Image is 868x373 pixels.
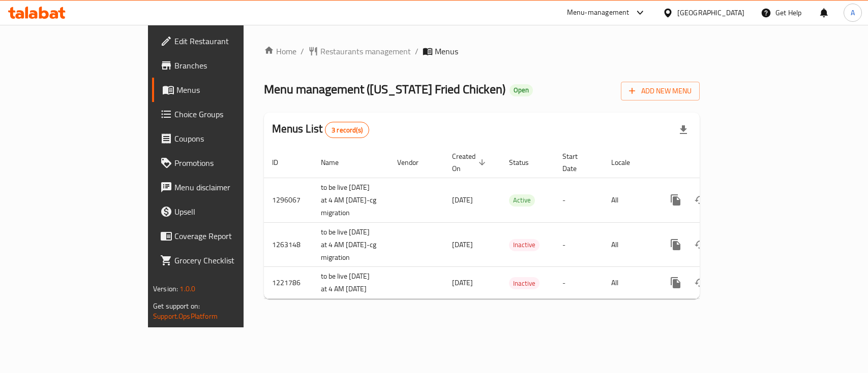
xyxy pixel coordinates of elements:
[510,84,533,96] div: Open
[664,270,688,295] button: more
[174,157,285,169] span: Promotions
[152,248,293,273] a: Grocery Checklist
[272,121,369,138] h2: Menus List
[415,45,418,57] li: /
[174,206,285,218] span: Upsell
[629,85,692,97] span: Add New Menu
[264,78,505,100] span: Menu management ( [US_STATE] Fried Chicken )
[153,310,218,323] a: Support.OpsPlatform
[509,239,540,251] span: Inactive
[320,45,411,57] span: Restaurants management
[325,125,369,135] span: 3 record(s)
[152,53,293,78] a: Branches
[664,188,688,212] button: more
[174,35,285,47] span: Edit Restaurant
[554,267,603,299] td: -
[174,181,285,193] span: Menu disclaimer
[621,82,700,100] button: Add New Menu
[152,29,293,53] a: Edit Restaurant
[153,282,178,295] span: Version:
[174,59,285,72] span: Branches
[509,278,540,289] span: Inactive
[509,194,535,206] span: Active
[152,78,293,102] a: Menus
[325,122,369,138] div: Total records count
[655,147,769,178] th: Actions
[664,232,688,257] button: more
[603,222,655,267] td: All
[509,194,535,207] div: Active
[174,108,285,120] span: Choice Groups
[554,222,603,267] td: -
[152,126,293,151] a: Coupons
[174,230,285,242] span: Coverage Report
[688,232,712,257] button: Change Status
[677,7,744,18] div: [GEOGRAPHIC_DATA]
[174,254,285,266] span: Grocery Checklist
[851,7,855,18] span: A
[152,224,293,248] a: Coverage Report
[272,156,291,168] span: ID
[509,156,542,168] span: Status
[264,147,769,299] table: enhanced table
[554,178,603,222] td: -
[174,132,285,145] span: Coupons
[152,199,293,224] a: Upsell
[179,282,195,295] span: 1.0.0
[562,150,591,175] span: Start Date
[452,193,473,207] span: [DATE]
[603,178,655,222] td: All
[671,118,696,142] div: Export file
[452,238,473,251] span: [DATE]
[313,222,389,267] td: to be live [DATE] at 4 AM [DATE]-cg migration
[688,270,712,295] button: Change Status
[153,299,200,313] span: Get support on:
[603,267,655,299] td: All
[152,151,293,175] a: Promotions
[452,276,473,289] span: [DATE]
[397,156,432,168] span: Vendor
[152,102,293,126] a: Choice Groups
[611,156,643,168] span: Locale
[510,86,533,94] span: Open
[567,7,630,19] div: Menu-management
[313,178,389,222] td: to be live [DATE] at 4 AM [DATE]-cg migration
[301,45,304,57] li: /
[152,175,293,199] a: Menu disclaimer
[308,45,411,57] a: Restaurants management
[452,150,489,175] span: Created On
[264,45,700,57] nav: breadcrumb
[688,188,712,212] button: Change Status
[321,156,352,168] span: Name
[313,267,389,299] td: to be live [DATE] at 4 AM [DATE]
[435,45,458,57] span: Menus
[176,84,285,96] span: Menus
